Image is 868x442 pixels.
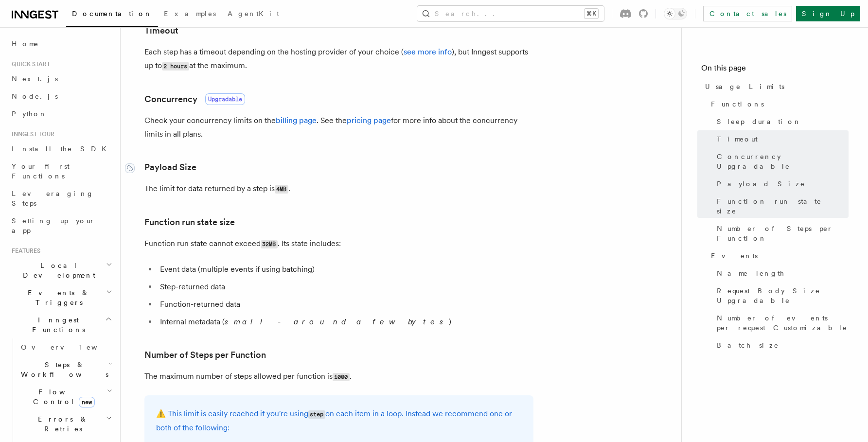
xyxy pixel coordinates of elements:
a: Function run state size [713,193,849,220]
code: 1000 [333,373,350,381]
span: Functions [711,99,764,109]
span: Your first Functions [12,162,70,180]
span: Setting up your app [12,217,95,234]
li: Function-returned data [157,298,533,311]
a: Overview [17,338,114,356]
a: Request Body Size Upgradable [713,282,849,309]
li: Event data (multiple events if using batching) [157,263,533,276]
button: Search...⌘K [417,6,604,21]
span: Python [12,110,47,118]
span: Install the SDK [12,145,112,153]
a: Number of Steps per Function [713,220,849,247]
a: Home [8,35,114,53]
code: 32MB [261,240,278,248]
span: AgentKit [228,10,279,18]
span: Documentation [72,10,152,18]
li: Internal metadata ( ) [157,315,533,329]
p: The maximum number of steps allowed per function is . [144,370,533,384]
h4: On this page [701,62,849,78]
a: Batch size [713,336,849,354]
span: Name length [717,268,785,278]
a: Examples [158,3,222,26]
a: Events [707,247,849,265]
span: Errors & Retries [17,414,106,434]
span: Payload Size [717,179,805,189]
button: Local Development [8,257,114,284]
li: Step-returned data [157,280,533,294]
button: Flow Controlnew [17,383,114,410]
p: ⚠️ This limit is easily reached if you're using on each item in a loop. Instead we recommend one ... [156,407,522,435]
a: Payload Size [713,175,849,193]
p: Check your concurrency limits on the . See the for more info about the concurrency limits in all ... [144,114,533,141]
a: Payload Size [144,160,196,174]
span: Local Development [8,261,106,280]
kbd: ⌘K [585,9,598,18]
span: Events & Triggers [8,288,106,307]
span: Number of Steps per Function [717,224,849,243]
a: billing page [276,116,317,125]
span: Flow Control [17,387,107,407]
em: small - around a few bytes [225,317,449,326]
span: Leveraging Steps [12,190,94,207]
span: new [79,397,95,407]
span: Home [12,39,39,49]
a: Number of Steps per Function [144,348,266,362]
a: Concurrency Upgradable [713,148,849,175]
code: step [308,410,325,419]
span: Number of events per request Customizable [717,313,849,333]
span: Examples [164,10,216,18]
span: Quick start [8,60,50,68]
span: Next.js [12,75,58,83]
span: Overview [21,343,121,351]
a: ConcurrencyUpgradable [144,92,245,106]
a: Usage Limits [701,78,849,95]
a: Leveraging Steps [8,185,114,212]
span: Inngest tour [8,130,54,138]
a: Python [8,105,114,123]
a: pricing page [347,116,391,125]
a: Number of events per request Customizable [713,309,849,336]
a: Node.js [8,88,114,105]
a: Documentation [66,3,158,27]
span: Inngest Functions [8,315,105,335]
a: Next.js [8,70,114,88]
p: Each step has a timeout depending on the hosting provider of your choice ( ), but Inngest support... [144,45,533,73]
a: Timeout [144,24,178,37]
code: 2 hours [162,62,189,71]
button: Toggle dark mode [664,8,687,19]
a: Setting up your app [8,212,114,239]
a: Sign Up [796,6,860,21]
span: Function run state size [717,196,849,216]
a: Functions [707,95,849,113]
span: Events [711,251,758,261]
span: Features [8,247,40,255]
a: Contact sales [703,6,792,21]
span: Concurrency Upgradable [717,152,849,171]
p: Function run state cannot exceed . Its state includes: [144,237,533,251]
button: Inngest Functions [8,311,114,338]
a: see more info [404,47,452,56]
a: Function run state size [144,215,235,229]
span: Timeout [717,134,758,144]
span: Request Body Size Upgradable [717,286,849,305]
span: Node.js [12,92,58,100]
a: Name length [713,265,849,282]
a: Install the SDK [8,140,114,158]
span: Steps & Workflows [17,360,108,379]
button: Errors & Retries [17,410,114,438]
code: 4MB [275,185,288,194]
a: Your first Functions [8,158,114,185]
p: The limit for data returned by a step is . [144,182,533,196]
a: AgentKit [222,3,285,26]
button: Events & Triggers [8,284,114,311]
span: Batch size [717,340,779,350]
span: Usage Limits [705,82,784,91]
a: Timeout [713,130,849,148]
button: Steps & Workflows [17,356,114,383]
span: Upgradable [205,93,245,105]
span: Sleep duration [717,117,801,126]
a: Sleep duration [713,113,849,130]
